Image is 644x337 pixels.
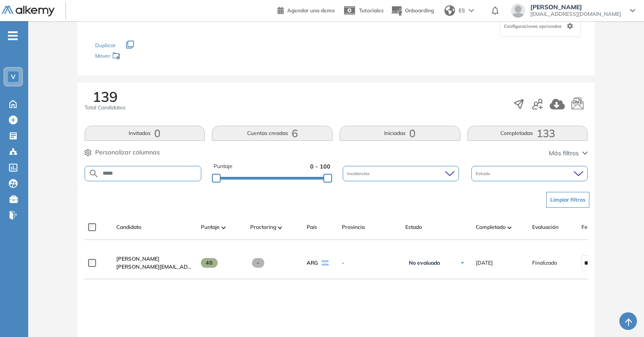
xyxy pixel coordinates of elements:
span: - [252,258,265,268]
img: [missing "en.ARROW_ALT" translation] [278,226,282,229]
div: Incidencias [343,166,459,181]
div: Estado [471,166,588,181]
span: V [11,73,15,80]
span: [PERSON_NAME] [116,255,159,262]
button: Limpiar filtros [546,192,589,208]
button: Cuentas creadas6 [212,126,333,141]
img: [missing "en.ARROW_ALT" translation] [222,226,226,229]
span: Finalizado [532,259,557,267]
span: Onboarding [405,7,434,14]
img: world [444,5,455,16]
span: No evaluado [409,259,440,266]
span: Puntaje [214,162,233,171]
span: 0 - 100 [310,162,330,171]
span: Más filtros [549,149,579,158]
span: Duplicar [95,42,115,49]
span: Puntaje [201,223,220,231]
span: 139 [93,90,118,104]
img: Ícono de flecha [460,260,465,266]
button: Personalizar columnas [85,148,160,157]
span: Proctoring [250,223,276,231]
span: Evaluación [532,223,559,231]
button: Iniciadas0 [340,126,460,141]
img: SEARCH_ALT [89,168,99,179]
span: Configuraciones opcionales [504,23,563,30]
span: Fecha límite [581,223,611,231]
span: Completado [476,223,506,231]
span: [PERSON_NAME] [530,4,621,11]
button: Más filtros [549,149,588,158]
span: Estado [476,170,492,177]
div: Mover [95,49,183,65]
img: Logo [2,6,55,17]
button: Completadas133 [467,126,588,141]
img: [missing "en.ARROW_ALT" translation] [507,226,512,229]
span: Tutoriales [359,7,384,14]
span: [DATE] [476,259,493,267]
span: Estado [405,223,422,231]
span: Incidencias [347,170,371,177]
button: Onboarding [391,1,434,20]
span: 40 [201,258,218,268]
span: Total Candidatos [85,104,126,112]
span: Agendar una demo [287,7,335,14]
span: Personalizar columnas [95,148,160,157]
span: [PERSON_NAME][EMAIL_ADDRESS][PERSON_NAME][DOMAIN_NAME] [116,263,194,271]
span: País [307,223,317,231]
span: Candidato [116,223,141,231]
div: Configuraciones opcionales [500,15,581,37]
a: Agendar una demo [278,4,335,15]
span: - [342,259,398,267]
span: ARG [307,259,318,267]
span: ES [459,7,465,15]
img: ARG [322,260,329,266]
i: - [8,35,18,37]
button: Invitados0 [85,126,205,141]
span: Provincia [342,223,365,231]
span: [EMAIL_ADDRESS][DOMAIN_NAME] [530,11,621,18]
img: arrow [469,9,474,12]
a: [PERSON_NAME] [116,255,194,263]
